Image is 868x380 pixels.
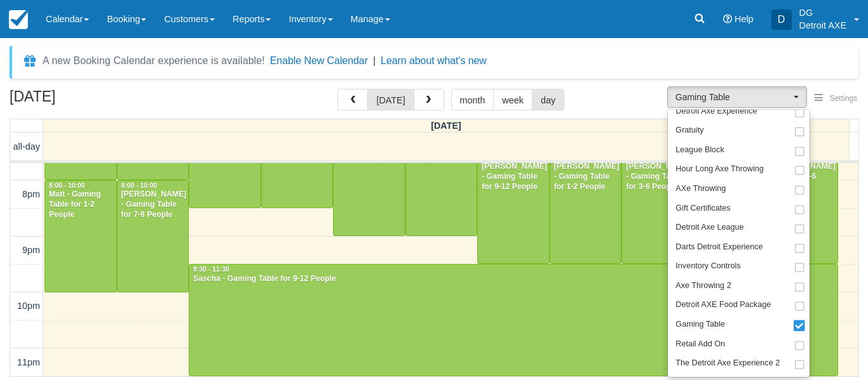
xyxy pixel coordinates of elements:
button: week [493,89,532,110]
div: Matt - Gaming Table for 1-2 People [48,190,113,220]
span: League Block [675,145,724,156]
a: Learn about what's new [381,55,487,66]
span: Help [735,14,754,24]
p: Detroit AXE [799,19,846,32]
span: 10pm [17,301,40,311]
div: [PERSON_NAME] - Gaming Table for 9-12 People [481,162,546,192]
button: Enable New Calendar [270,55,368,67]
span: Detroit Axe Experience [675,106,757,117]
span: Axe Throwing 2 [675,280,731,292]
i: Help [723,15,732,23]
button: day [532,89,564,110]
a: 8:00 - 10:00[PERSON_NAME] - Gaming Table for 7-8 People [117,180,189,292]
h2: [DATE] [10,89,170,112]
span: Detroit Axe League [675,222,743,233]
img: checkfront-main-nav-mini-logo.png [9,10,28,29]
span: Gaming Table [675,319,724,331]
span: 8pm [22,189,40,199]
span: Darts Detroit Experience [675,242,763,253]
span: AXe Throwing [675,183,726,195]
span: 8:00 - 10:00 [121,182,158,189]
a: Daisy - Gaming Table for 1-2 People [405,124,478,236]
span: Gratuity [675,125,703,136]
span: Gift Certificates [675,203,730,214]
span: Retail Add On [675,339,725,350]
span: | [373,55,376,66]
a: [PERSON_NAME] - Gaming Table for 1-2 People [550,152,622,265]
span: Hour Long Axe Throwing [675,164,763,175]
span: all-day [13,141,40,152]
span: Settings [830,94,857,103]
span: [DATE] [431,121,461,131]
span: The Detroit Axe Experience 2 [675,358,780,369]
a: [PERSON_NAME] - Gaming Table for 9-12 People [477,152,550,265]
a: [PERSON_NAME] - Gaming Table for 3-6 People [621,152,694,265]
div: [PERSON_NAME] - Gaming Table for 3-6 People [625,162,690,192]
button: Gaming Table [667,86,807,108]
span: Inventory Controls [675,261,740,272]
span: 9:30 - 11:30 [193,266,229,273]
span: 8:00 - 10:00 [49,182,85,189]
p: DG [799,6,846,19]
a: [PERSON_NAME] - Gaming Table for 3-6 People [333,124,405,236]
div: Sascha - Gaming Table for 9-12 People [193,274,834,284]
a: 9:30 - 11:30Sascha - Gaming Table for 9-12 People [189,264,838,376]
span: 11pm [17,357,40,367]
button: [DATE] [367,89,414,110]
span: 9pm [22,245,40,255]
div: [PERSON_NAME] - Gaming Table for 1-2 People [553,162,618,192]
div: D [771,10,792,30]
div: [PERSON_NAME] - Gaming Table for 7-8 People [121,190,186,220]
span: Gaming Table [675,91,790,103]
div: A new Booking Calendar experience is available! [43,53,265,69]
button: month [451,89,494,110]
button: Settings [807,89,865,108]
span: Detroit AXE Food Package [675,299,771,311]
a: 8:00 - 10:00Matt - Gaming Table for 1-2 People [44,180,117,292]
